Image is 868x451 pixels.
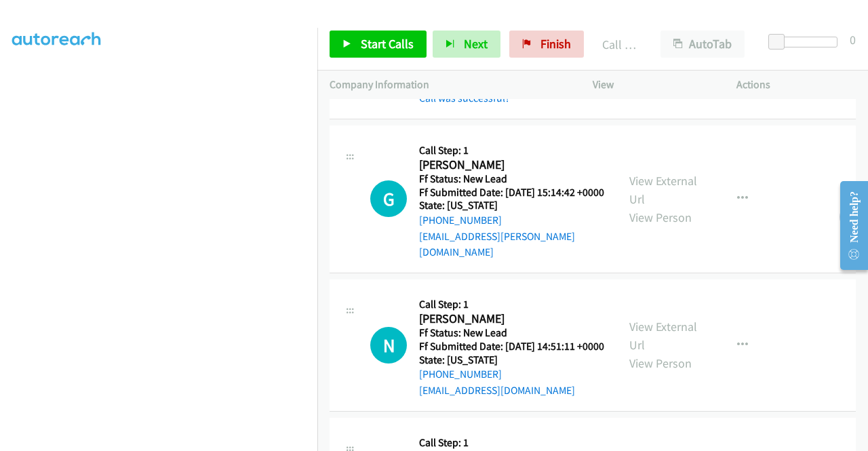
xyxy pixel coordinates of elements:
h5: Ff Status: New Lead [419,326,604,340]
a: [EMAIL_ADDRESS][PERSON_NAME][DOMAIN_NAME] [419,230,575,259]
a: [EMAIL_ADDRESS][DOMAIN_NAME] [419,384,575,397]
div: Delay between calls (in seconds) [775,37,837,47]
h2: [PERSON_NAME] [419,311,600,327]
span: Finish [540,36,571,52]
a: View External Url [629,173,697,207]
h5: State: [US_STATE] [419,353,604,367]
h5: Call Step: 1 [419,144,605,157]
div: The call is yet to be attempted [370,180,407,217]
div: The call is yet to be attempted [370,327,407,364]
button: Next [433,31,500,58]
h5: Ff Submitted Date: [DATE] 15:14:42 +0000 [419,186,605,199]
p: View [593,77,712,93]
h5: Ff Status: New Lead [419,172,605,186]
iframe: Resource Center [829,172,868,279]
a: Start Calls [330,31,427,58]
p: Company Information [330,77,568,93]
a: View External Url [629,319,697,353]
h1: G [370,180,407,217]
a: Finish [509,31,584,58]
h5: Call Step: 1 [419,436,604,450]
p: Actions [736,77,856,93]
a: [PHONE_NUMBER] [419,214,502,227]
span: Start Calls [361,36,414,52]
span: Next [464,36,488,52]
h1: N [370,327,407,364]
h5: Call Step: 1 [419,298,604,311]
a: View Person [629,210,692,225]
a: View Person [629,355,692,371]
h5: State: [US_STATE] [419,199,605,212]
p: Call Completed [602,35,636,54]
button: AutoTab [660,31,745,58]
h2: [PERSON_NAME] [419,157,600,173]
h5: Ff Submitted Date: [DATE] 14:51:11 +0000 [419,340,604,353]
div: 0 [850,31,856,49]
a: [PHONE_NUMBER] [419,368,502,380]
